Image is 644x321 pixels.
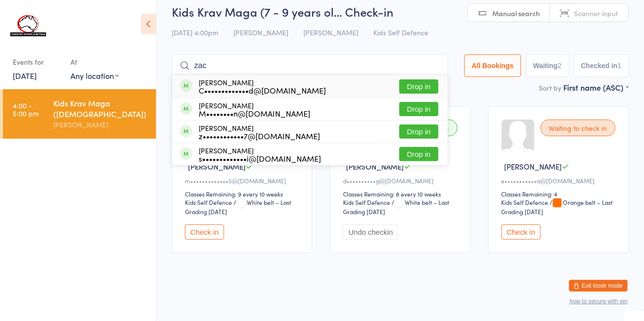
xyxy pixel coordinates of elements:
[464,54,521,77] button: All Bookings
[199,124,320,140] div: [PERSON_NAME]
[13,70,37,81] a: [DATE]
[526,54,569,77] button: Waiting2
[188,161,246,172] span: [PERSON_NAME]
[172,3,629,20] h2: Kids Krav Maga (7 - 9 years ol… Check-in
[399,102,438,116] button: Drop in
[563,82,629,93] div: First name (ASC)
[199,109,310,117] div: M••••••••n@[DOMAIN_NAME]
[399,79,438,94] button: Drop in
[399,124,438,139] button: Drop in
[10,7,46,44] img: Combat Arts Institute of Australia
[185,224,224,240] button: Check in
[13,101,39,117] time: 4:00 - 5:00 pm
[199,101,310,117] div: [PERSON_NAME]
[233,27,288,37] span: [PERSON_NAME]
[346,161,404,172] span: [PERSON_NAME]
[199,132,320,140] div: z••••••••••••7@[DOMAIN_NAME]
[541,120,616,136] div: Waiting to check in
[373,27,428,37] span: Kids Self Defence
[185,190,302,198] div: Classes Remaining: 9 every 10 weeks
[199,147,321,162] div: [PERSON_NAME]
[13,54,61,70] div: Events for
[569,280,628,292] button: Exit kiosk mode
[505,161,562,172] span: [PERSON_NAME]
[502,198,549,206] div: Kids Self Defence
[618,62,621,70] div: 1
[343,176,460,185] div: d••••••••••g@[DOMAIN_NAME]
[53,98,148,119] div: Kids Krav Maga ([DEMOGRAPHIC_DATA])
[199,86,326,94] div: C•••••••••••••d@[DOMAIN_NAME]
[199,154,321,162] div: s•••••••••••••i@[DOMAIN_NAME]
[492,8,540,18] span: Manual search
[399,147,438,161] button: Drop in
[185,176,302,185] div: m•••••••••••••5@[DOMAIN_NAME]
[70,54,119,70] div: At
[3,89,156,139] a: 4:00 -5:00 pmKids Krav Maga ([DEMOGRAPHIC_DATA])[PERSON_NAME]
[343,190,460,198] div: Classes Remaining: 8 every 10 weeks
[53,119,148,130] div: [PERSON_NAME]
[185,198,232,206] div: Kids Self Defence
[343,198,390,206] div: Kids Self Defence
[172,27,218,37] span: [DATE] 4:00pm
[172,54,448,77] input: Search
[502,176,619,185] div: e•••••••••••a@[DOMAIN_NAME]
[558,62,562,70] div: 2
[343,224,398,240] button: Undo checkin
[502,224,541,240] button: Check in
[303,27,358,37] span: [PERSON_NAME]
[199,78,326,94] div: [PERSON_NAME]
[575,8,619,18] span: Scanner input
[502,190,619,198] div: Classes Remaining: 4
[574,54,629,77] button: Checked in1
[539,83,561,93] label: Sort by
[70,70,119,81] div: Any location
[570,298,628,305] button: how to secure with pin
